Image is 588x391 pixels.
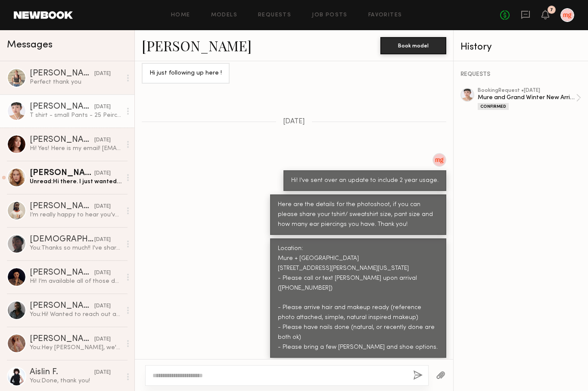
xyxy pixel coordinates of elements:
[30,78,121,86] div: Perfect thank you
[30,335,94,344] div: [PERSON_NAME]
[283,118,305,125] span: [DATE]
[478,103,509,110] div: Confirmed
[30,244,121,252] div: You: Thanks so much!! I've shared with the team 🩷
[30,169,94,178] div: [PERSON_NAME]
[30,211,121,219] div: I’m really happy to hear you’ve worked with Dreamland before! 😊 Thanks again for considering me f...
[94,302,111,310] div: [DATE]
[94,203,111,211] div: [DATE]
[478,94,576,102] div: Mure and Grand Winter New Arrivals
[94,236,111,244] div: [DATE]
[211,13,237,18] a: Models
[460,72,581,78] div: REQUESTS
[291,176,439,186] div: Hi! I've sent over an update to include 2 year usage.
[7,40,53,50] span: Messages
[258,13,291,18] a: Requests
[30,144,121,153] div: Hi! Yes! Here is my email! [EMAIL_ADDRESS][DOMAIN_NAME]
[278,244,439,353] div: Location: Mure + [GEOGRAPHIC_DATA] [STREET_ADDRESS][PERSON_NAME][US_STATE] - Please call or text ...
[30,344,121,352] div: You: Hey [PERSON_NAME], we're good to go for [DATE]. Bring a coat! 😅
[550,8,553,13] div: 7
[30,302,94,310] div: [PERSON_NAME]
[171,13,190,18] a: Home
[30,368,94,377] div: Aislin F.
[460,42,581,52] div: History
[30,235,94,244] div: [DEMOGRAPHIC_DATA] I.
[94,169,111,178] div: [DATE]
[30,310,121,319] div: You: Hi! Wanted to reach out and see if you're available the week of [DATE] - [DATE]
[368,13,402,18] a: Favorites
[30,69,94,78] div: [PERSON_NAME]
[30,202,94,211] div: [PERSON_NAME]
[94,335,111,344] div: [DATE]
[30,377,121,385] div: You: Done, thank you!
[278,200,439,230] div: Here are the details for the photoshoot, if you can please share your tshirt/ sweatshirt size, pa...
[94,103,111,111] div: [DATE]
[478,88,576,94] div: booking Request • [DATE]
[30,111,121,119] div: T shirt - small Pants - 25 Peircings - 2 right, 3 left
[312,13,348,18] a: Job Posts
[94,136,111,144] div: [DATE]
[380,37,446,54] button: Book model
[94,70,111,78] div: [DATE]
[30,269,94,277] div: [PERSON_NAME]
[94,369,111,377] div: [DATE]
[142,36,252,55] a: [PERSON_NAME]
[30,103,94,111] div: [PERSON_NAME]
[30,178,121,186] div: Unread: Hi there. I just wanted to follow up regarding the shoot you mentioned booking me for and...
[380,41,446,49] a: Book model
[94,269,111,277] div: [DATE]
[30,136,94,144] div: [PERSON_NAME]
[149,69,222,78] div: Hi just following up here !
[30,277,121,285] div: Hi! I’m available all of those dates <3
[478,88,581,110] a: bookingRequest •[DATE]Mure and Grand Winter New ArrivalsConfirmed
